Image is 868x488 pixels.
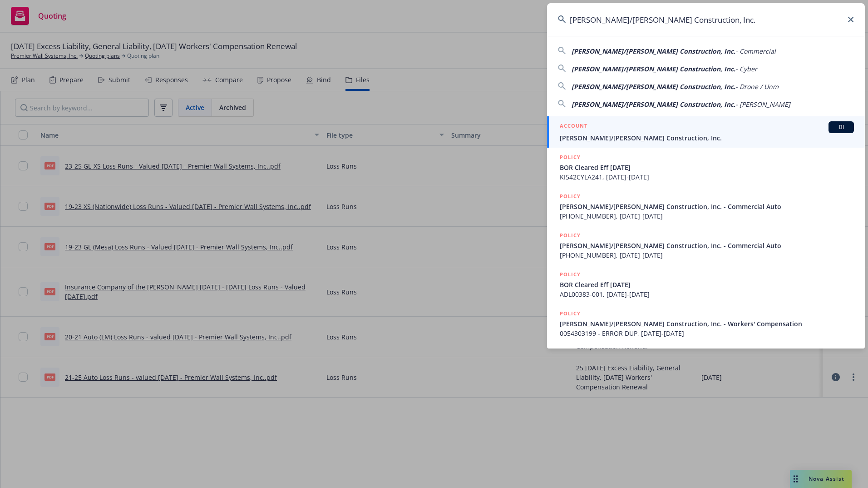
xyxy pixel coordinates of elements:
[560,289,854,299] span: ADL00383-001, [DATE]-[DATE]
[547,226,865,265] a: POLICY[PERSON_NAME]/[PERSON_NAME] Construction, Inc. - Commercial Auto[PHONE_NUMBER], [DATE]-[DATE]
[560,121,587,132] h5: ACCOUNT
[572,65,735,73] span: [PERSON_NAME]/[PERSON_NAME] Construction, Inc.
[572,47,735,55] span: [PERSON_NAME]/[PERSON_NAME] Construction, Inc.
[735,47,776,55] span: - Commercial
[735,100,790,109] span: - [PERSON_NAME]
[560,329,854,338] span: 0054303199 - ERROR DUP, [DATE]-[DATE]
[560,309,581,318] h5: POLICY
[560,319,854,329] span: [PERSON_NAME]/[PERSON_NAME] Construction, Inc. - Workers' Compensation
[547,3,865,36] input: Search...
[560,192,581,201] h5: POLICY
[560,172,854,182] span: KI542CYLA241, [DATE]-[DATE]
[547,187,865,226] a: POLICY[PERSON_NAME]/[PERSON_NAME] Construction, Inc. - Commercial Auto[PHONE_NUMBER], [DATE]-[DATE]
[560,280,854,289] span: BOR Cleared Eff [DATE]
[560,241,854,250] span: [PERSON_NAME]/[PERSON_NAME] Construction, Inc. - Commercial Auto
[560,250,854,260] span: [PHONE_NUMBER], [DATE]-[DATE]
[547,116,865,148] a: ACCOUNTBI[PERSON_NAME]/[PERSON_NAME] Construction, Inc.
[572,100,735,109] span: [PERSON_NAME]/[PERSON_NAME] Construction, Inc.
[560,202,854,211] span: [PERSON_NAME]/[PERSON_NAME] Construction, Inc. - Commercial Auto
[832,123,850,131] span: BI
[560,153,581,162] h5: POLICY
[560,270,581,279] h5: POLICY
[735,82,779,91] span: - Drone / Unm
[547,304,865,343] a: POLICY[PERSON_NAME]/[PERSON_NAME] Construction, Inc. - Workers' Compensation0054303199 - ERROR DU...
[572,82,735,91] span: [PERSON_NAME]/[PERSON_NAME] Construction, Inc.
[560,163,854,172] span: BOR Cleared Eff [DATE]
[560,211,854,221] span: [PHONE_NUMBER], [DATE]-[DATE]
[560,133,854,143] span: [PERSON_NAME]/[PERSON_NAME] Construction, Inc.
[547,265,865,304] a: POLICYBOR Cleared Eff [DATE]ADL00383-001, [DATE]-[DATE]
[560,231,581,240] h5: POLICY
[735,65,757,73] span: - Cyber
[547,148,865,187] a: POLICYBOR Cleared Eff [DATE]KI542CYLA241, [DATE]-[DATE]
